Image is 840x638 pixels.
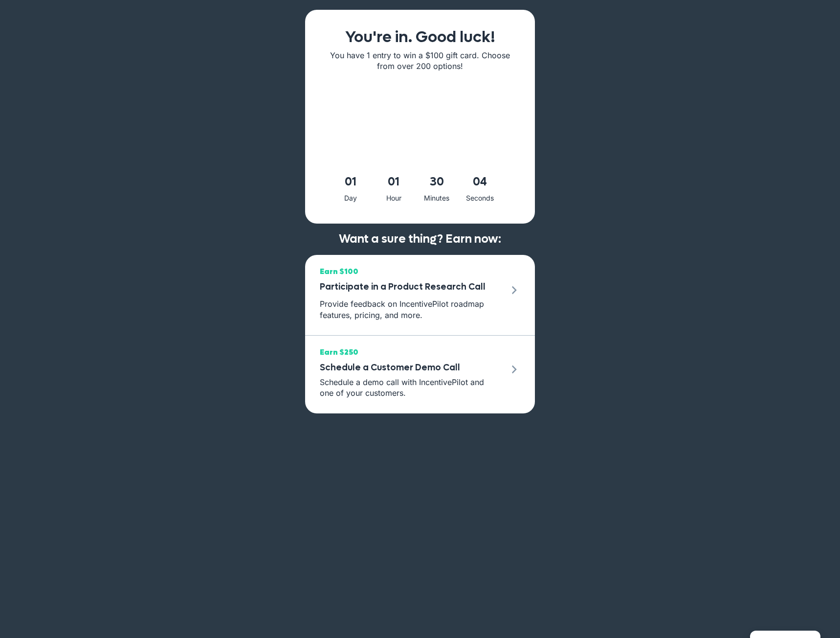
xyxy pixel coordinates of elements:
div: Day [331,192,370,205]
div: Hour [374,192,413,205]
p: You have 1 entry to win a $100 gift card. Choose from over 200 options! [325,50,515,72]
span: 04 [460,172,499,192]
p: Schedule a demo call with IncentivePilot and one of your customers. [320,377,499,399]
div: Seconds [460,192,499,205]
span: 01 [374,172,413,192]
h3: Schedule a Customer Demo Call [320,359,499,377]
a: Earn $250 Schedule a Customer Demo Call Schedule a demo call with IncentivePilot and one of your ... [305,335,535,413]
span: Earn $250 [320,345,499,359]
p: Provide feedback on IncentivePilot roadmap features, pricing, and more. [320,298,504,320]
h1: You're in. Good luck! [325,29,515,45]
div: Minutes [417,192,456,205]
h3: Participate in a Product Research Call [320,278,504,296]
span: Earn $100 [320,265,504,278]
span: 30 [417,172,456,192]
a: Earn $100 Participate in a Product Research Call Provide feedback on IncentivePilot roadmap featu... [305,255,535,335]
h2: Want a sure thing? Earn now: [315,233,525,245]
span: 01 [331,172,370,192]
